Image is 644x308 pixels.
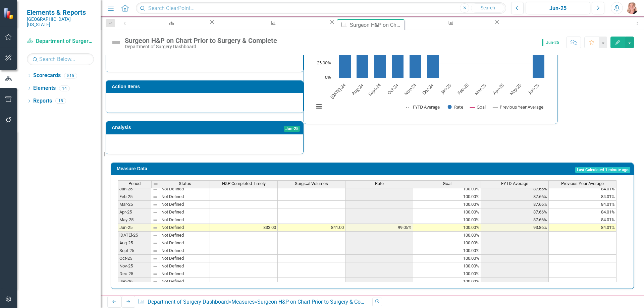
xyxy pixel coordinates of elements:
[153,194,158,200] img: 8DAGhfEEPCf229AAAAAElFTkSuQmCC
[448,104,463,110] button: Show Rate
[481,193,549,201] td: 87.66%
[148,299,229,305] a: Department of Surgery Dashboard
[413,239,481,247] td: 100.00%
[311,16,550,117] div: Chart. Highcharts interactive chart.
[153,181,158,187] img: 8DAGhfEEPCf229AAAAAElFTkSuQmCC
[406,104,440,110] button: Show FYTD Average
[406,19,494,27] a: Surgeon Airway Assessment Completed
[118,255,151,262] td: Oct-25
[413,255,481,262] td: 100.00%
[413,201,481,208] td: 100.00%
[413,270,481,278] td: 100.00%
[118,193,151,201] td: Feb-25
[153,279,158,285] img: 8DAGhfEEPCf229AAAAAElFTkSuQmCC
[508,82,523,97] text: May-25
[350,21,402,29] div: Surgeon H&P on Chart Prior to Surgery & Complete
[317,60,331,66] text: 25.00%
[179,181,191,186] span: Status
[481,224,549,232] td: 93.86%
[456,82,470,96] text: Feb-25
[160,232,210,239] td: Not Defined
[413,262,481,270] td: 100.00%
[481,5,495,10] span: Search
[439,82,452,96] text: Jan-25
[27,38,94,45] a: Department of Surgery Dashboard
[421,82,435,96] text: Dec-24
[413,247,481,255] td: 100.00%
[160,193,210,201] td: Not Defined
[314,102,324,111] button: View chart menu, Chart
[345,224,413,232] td: 99.05%
[160,278,210,286] td: Not Defined
[231,299,255,305] a: Measures
[160,255,210,262] td: Not Defined
[392,34,404,78] path: Oct-24, 75.58139535. Rate.
[527,82,540,96] text: Jun-25
[413,224,481,232] td: 100.00%
[153,248,158,254] img: 8DAGhfEEPCf229AAAAAElFTkSuQmCC
[542,39,562,46] span: Jun-25
[160,270,210,278] td: Not Defined
[153,241,158,246] img: 8DAGhfEEPCf229AAAAAElFTkSuQmCC
[153,218,158,223] img: 8DAGhfEEPCf229AAAAAElFTkSuQmCC
[118,239,151,247] td: Aug-25
[153,271,158,277] img: 8DAGhfEEPCf229AAAAAElFTkSuQmCC
[59,85,70,91] div: 14
[375,181,384,186] span: Rate
[118,247,151,255] td: Sept-25
[112,125,214,130] h3: Analysis
[493,104,544,110] button: Show Previous Year Average
[413,278,481,286] td: 100.00%
[27,8,94,16] span: Elements & Reports
[153,264,158,269] img: 8DAGhfEEPCf229AAAAAElFTkSuQmCC
[626,2,638,14] button: Tiffany LaCoste
[112,84,300,89] h3: Action Items
[257,299,377,305] div: Surgeon H&P on Chart Prior to Surgery & Complete
[481,208,549,216] td: 87.66%
[284,126,300,132] span: Jun-25
[526,2,590,14] button: Jun-25
[549,224,616,232] td: 84.01%
[374,35,386,78] path: Sept-24, 73.33333333. Rate.
[311,16,550,117] svg: Interactive chart
[160,224,210,232] td: Not Defined
[403,82,418,96] text: Nov-24
[3,7,15,19] img: ClearPoint Strategy
[501,181,528,186] span: FYTD Average
[160,208,210,216] td: Not Defined
[160,239,210,247] td: Not Defined
[549,193,616,201] td: 84.01%
[367,82,382,97] text: Sept-24
[413,193,481,201] td: 100.00%
[412,25,488,34] div: Surgeon Airway Assessment Completed
[118,216,151,224] td: May-25
[481,216,549,224] td: 87.66%
[118,201,151,208] td: Mar-25
[118,224,151,232] td: Jun-25
[55,98,66,104] div: 18
[138,298,367,306] div: » »
[160,247,210,255] td: Not Defined
[27,16,94,27] small: [GEOGRAPHIC_DATA][US_STATE]
[413,232,481,239] td: 100.00%
[132,19,209,27] a: Department of Surgery Dashboard
[33,84,56,92] a: Elements
[128,181,141,186] span: Period
[138,25,203,34] div: Department of Surgery Dashboard
[561,181,604,186] span: Previous Year Average
[33,97,52,105] a: Reports
[153,202,158,207] img: 8DAGhfEEPCf229AAAAAElFTkSuQmCC
[351,82,365,96] text: Aug-24
[160,201,210,208] td: Not Defined
[153,210,158,215] img: 8DAGhfEEPCf229AAAAAElFTkSuQmCC
[117,166,300,171] h3: Measure Data
[481,201,549,208] td: 87.66%
[153,256,158,261] img: 8DAGhfEEPCf229AAAAAElFTkSuQmCC
[221,25,323,34] div: Surgeon Immediate Postop Progress Note Completed
[549,208,616,216] td: 84.01%
[443,181,451,186] span: Goal
[575,167,630,173] span: Last Calculated 1 minute ago
[125,44,277,49] div: Department of Surgery Dashboard
[295,181,328,186] span: Surgical Volumes
[471,3,504,13] button: Search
